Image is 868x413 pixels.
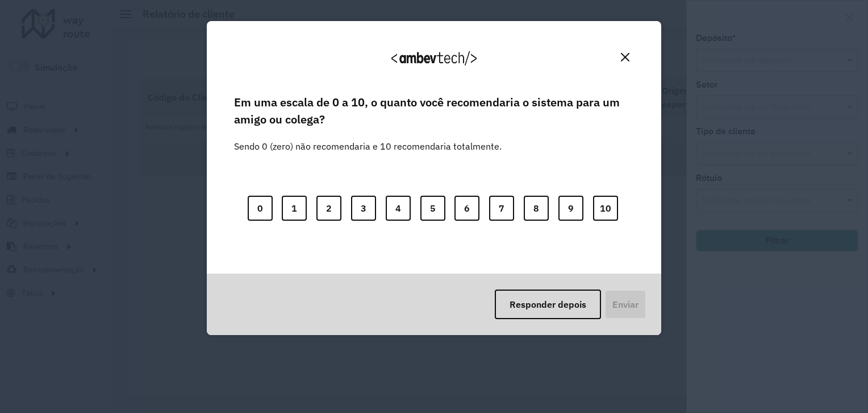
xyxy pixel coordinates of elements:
button: Close [616,48,634,66]
label: Em uma escala de 0 a 10, o quanto você recomendaria o sistema para um amigo ou colega? [234,94,634,129]
button: 2 [316,196,341,221]
button: 5 [420,196,445,221]
button: 8 [524,196,549,221]
label: Sendo 0 (zero) não recomendaria e 10 recomendaria totalmente. [234,126,502,153]
img: Close [621,53,629,61]
button: 4 [386,196,411,221]
img: Logo Ambevtech [391,51,477,65]
button: 7 [489,196,514,221]
button: 10 [593,196,618,221]
button: Responder depois [495,290,601,319]
button: 1 [282,196,307,221]
button: 3 [351,196,376,221]
button: 9 [558,196,583,221]
button: 6 [454,196,479,221]
button: 0 [248,196,273,221]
